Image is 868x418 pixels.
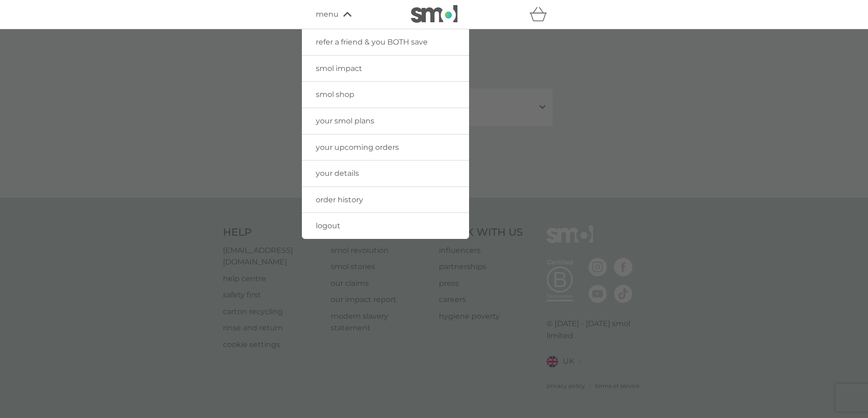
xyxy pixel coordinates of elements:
span: smol shop [316,90,354,99]
span: smol impact [316,64,362,73]
span: your smol plans [316,116,374,125]
a: smol impact [302,56,469,82]
a: smol shop [302,82,469,108]
a: your smol plans [302,108,469,134]
span: your details [316,169,359,178]
a: your details [302,161,469,186]
img: smol [411,5,457,23]
a: refer a friend & you BOTH save [302,29,469,55]
div: basket [529,5,553,24]
a: order history [302,187,469,213]
span: order history [316,195,363,204]
a: logout [302,213,469,239]
a: your upcoming orders [302,135,469,161]
span: menu [316,8,339,20]
span: refer a friend & you BOTH save [316,38,428,46]
span: your upcoming orders [316,143,399,152]
span: logout [316,221,340,230]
